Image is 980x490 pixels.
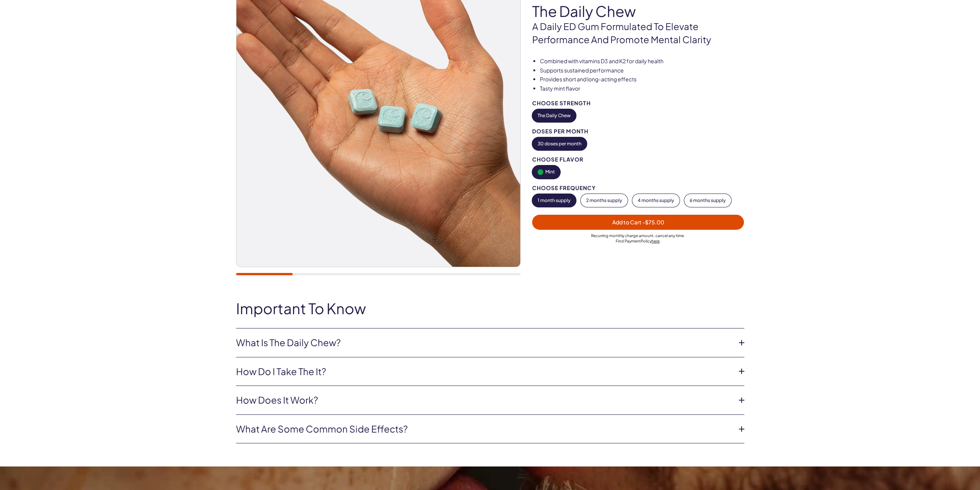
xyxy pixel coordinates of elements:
[236,423,732,436] a: What are some common side effects?
[532,3,744,19] h1: The Daily Chew
[532,233,744,244] div: Recurring monthly charge amount , cancel any time. Policy .
[532,128,744,134] div: Doses per Month
[540,76,744,83] li: Provides short and long-acting effects
[540,67,744,74] li: Supports sustained performance
[532,137,587,150] button: 30 doses per month
[532,185,744,191] div: Choose Frequency
[532,165,560,179] button: Mint
[652,239,660,243] a: here
[236,336,732,349] a: What Is The Daily Chew?
[532,100,744,106] div: Choose Strength
[540,85,744,93] li: Tasty mint flavor
[540,57,744,65] li: Combined with vitamins D3 and K2 for daily health
[236,394,732,407] a: How Does it Work?
[616,239,641,243] span: Find Payment
[612,219,664,226] span: Add to Cart
[532,157,744,162] div: Choose Flavor
[236,300,744,317] h2: Important To Know
[684,194,731,207] button: 6 months supply
[581,194,628,207] button: 2 months supply
[642,219,664,226] span: - $75.00
[632,194,680,207] button: 4 months supply
[236,365,732,378] a: How do i take the it?
[532,215,744,230] button: Add to Cart -$75.00
[532,109,576,122] button: The Daily Chew
[532,20,744,46] p: A Daily ED Gum Formulated To Elevate Performance And Promote Mental Clarity
[532,194,576,207] button: 1 month supply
